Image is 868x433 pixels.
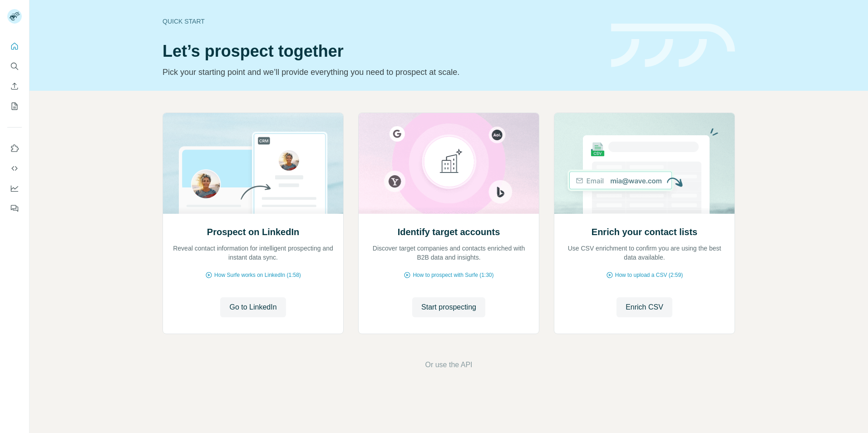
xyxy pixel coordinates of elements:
p: Pick your starting point and we’ll provide everything you need to prospect at scale. [163,66,600,79]
span: How to upload a CSV (2:59) [615,271,683,279]
button: My lists [7,98,22,114]
span: Start prospecting [421,302,476,313]
p: Use CSV enrichment to confirm you are using the best data available. [563,244,725,262]
span: How to prospect with Surfe (1:30) [413,271,493,279]
button: Start prospecting [412,297,485,317]
button: Use Surfe on LinkedIn [7,140,22,157]
span: How Surfe works on LinkedIn (1:58) [214,271,301,279]
img: banner [611,24,735,68]
h1: Let’s prospect together [163,42,600,60]
button: Search [7,58,22,74]
button: Enrich CSV [7,78,22,94]
button: Enrich CSV [616,297,672,317]
div: Quick start [163,17,600,26]
h2: Enrich your contact lists [592,226,697,238]
h2: Prospect on LinkedIn [207,226,299,238]
span: Go to LinkedIn [229,302,276,313]
button: Or use the API [425,359,472,370]
img: Enrich your contact lists [554,113,735,214]
img: Identify target accounts [358,113,539,214]
span: Enrich CSV [626,302,663,313]
button: Quick start [7,38,22,54]
button: Go to LinkedIn [220,297,286,317]
p: Discover target companies and contacts enriched with B2B data and insights. [368,244,530,262]
button: Feedback [7,200,22,216]
button: Dashboard [7,180,22,197]
button: Use Surfe API [7,160,22,177]
h2: Identify target accounts [398,226,500,238]
p: Reveal contact information for intelligent prospecting and instant data sync. [172,244,334,262]
img: Prospect on LinkedIn [163,113,344,214]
